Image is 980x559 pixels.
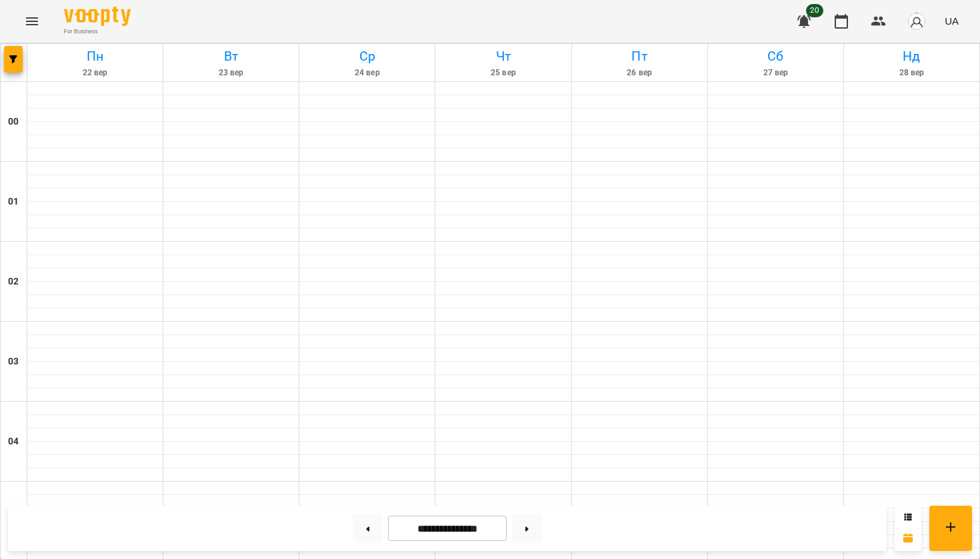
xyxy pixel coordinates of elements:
[574,67,705,79] h6: 26 вер
[710,46,841,67] h6: Сб
[806,4,823,17] span: 20
[301,67,433,79] h6: 24 вер
[574,46,705,67] h6: Пт
[945,14,959,28] span: UA
[8,275,19,289] h6: 02
[64,27,131,36] span: For Business
[16,5,48,37] button: Menu
[29,67,161,79] h6: 22 вер
[165,67,297,79] h6: 23 вер
[8,115,19,129] h6: 00
[29,46,161,67] h6: Пн
[8,434,19,449] h6: 04
[437,67,569,79] h6: 25 вер
[64,7,131,26] img: Voopty Logo
[846,46,977,67] h6: Нд
[710,67,841,79] h6: 27 вер
[846,67,977,79] h6: 28 вер
[8,195,19,209] h6: 01
[165,46,297,67] h6: Вт
[907,12,926,31] img: avatar_s.png
[437,46,569,67] h6: Чт
[8,354,19,369] h6: 03
[939,9,964,33] button: UA
[301,46,433,67] h6: Ср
